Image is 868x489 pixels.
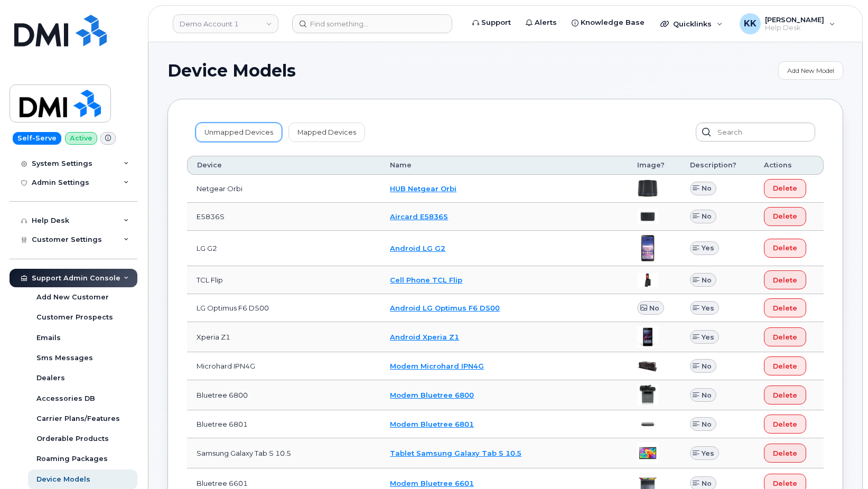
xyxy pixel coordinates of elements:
a: Android LG Optimus F6 D500 [390,304,500,312]
img: image20231002-4137094-1lb3fl4.jpeg [637,360,658,373]
a: Add New Model [778,61,843,80]
span: Yes [702,243,714,253]
img: image20231002-4137094-6mbmwn.jpeg [637,235,658,261]
span: Yes [702,303,714,313]
a: Modem Bluetree 6800 [390,391,474,399]
img: image20231002-4137094-ugjnjr.jpeg [637,180,658,197]
a: Tablet Samsung Galaxy Tab S 10.5 [390,449,521,457]
span: Yes [702,448,714,458]
span: No [702,211,712,221]
span: No [702,183,712,193]
span: Delete [773,211,797,221]
span: Delete [773,390,797,400]
a: Unmapped Devices [195,123,282,142]
a: Cell Phone TCL Flip [390,276,462,284]
span: No [702,478,712,488]
span: No [702,361,712,371]
a: Mapped Devices [288,123,365,142]
a: Modem Microhard IPN4G [390,362,484,370]
input: Search [696,123,815,142]
td: Netgear Orbi [187,175,380,203]
td: Bluetree 6801 [187,410,380,438]
button: Delete [764,207,806,226]
span: Delete [773,275,797,285]
button: Delete [764,239,806,258]
a: Aircard E5836S [390,212,448,221]
img: image20231002-4137094-88okhv.jpeg [637,273,658,287]
span: Delete [773,478,797,488]
td: Bluetree 6800 [187,380,380,410]
span: Delete [773,303,797,313]
span: Delete [773,361,797,371]
button: Delete [764,385,806,405]
button: Delete [764,298,806,317]
td: TCL Flip [187,266,380,294]
img: image20231002-4137094-rxixnz.jpeg [637,326,658,347]
button: Delete [764,415,806,434]
button: Delete [764,444,806,463]
td: LG G2 [187,231,380,266]
a: Android LG G2 [390,244,445,252]
a: Modem Bluetree 6601 [390,479,474,487]
button: Delete [764,179,806,198]
span: No [702,419,712,429]
span: Delete [773,183,797,193]
th: Actions [754,156,824,175]
td: LG Optimus F6 D500 [187,294,380,322]
td: Microhard IPN4G [187,352,380,380]
span: Device Models [167,63,296,79]
span: Delete [773,243,797,253]
img: image20231002-4137094-1roxo0z.jpeg [637,443,658,464]
span: Delete [773,419,797,429]
img: image20231002-4137094-567khy.jpeg [637,209,658,223]
button: Delete [764,356,806,375]
th: Name [380,156,628,175]
button: Delete [764,270,806,289]
img: image20231002-4137094-8a63mw.jpeg [637,384,658,406]
span: Delete [773,448,797,458]
img: image20231002-4137094-1md6p5u.jpeg [637,417,658,431]
span: Delete [773,332,797,342]
a: HUB Netgear Orbi [390,184,456,193]
td: Xperia Z1 [187,322,380,352]
span: No [702,390,712,400]
span: No [702,275,712,285]
button: Delete [764,327,806,346]
th: Description? [680,156,754,175]
a: Modem Bluetree 6801 [390,420,474,428]
span: No [649,303,659,313]
th: Image? [628,156,680,175]
span: Yes [702,332,714,342]
td: Samsung Galaxy Tab S 10.5 [187,438,380,468]
a: Android Xperia Z1 [390,333,459,341]
th: Device [187,156,380,175]
td: E5836S [187,203,380,231]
